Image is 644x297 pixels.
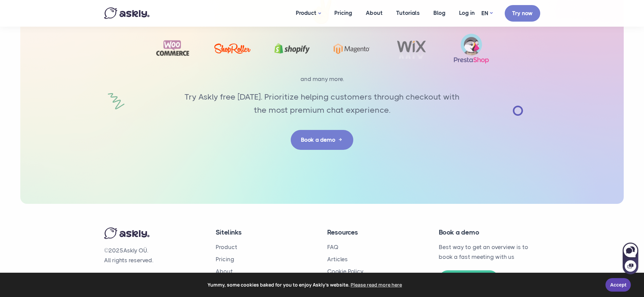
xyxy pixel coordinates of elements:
[216,244,237,250] a: Product
[327,227,429,237] h4: Resources
[439,270,499,288] a: Book a demo
[453,33,490,64] img: prestashop
[155,38,191,60] img: Woocommerce
[178,90,466,116] p: Try Askly free [DATE]. Prioritize helping customers through checkout with the most premium chat e...
[393,38,430,59] img: Wix
[327,268,363,275] a: Cookie Policy
[327,256,348,263] a: Articles
[104,7,149,19] img: Askly
[334,44,370,54] img: Magento
[10,280,601,290] span: Yummy, some cookies baked for you to enjoy Askly's website.
[481,8,493,18] a: EN
[439,227,540,237] h4: Book a demo
[214,44,251,54] img: ShopRoller
[109,247,123,254] span: 2025
[141,74,503,84] p: and many more.
[216,268,233,275] a: About
[605,278,631,292] a: Accept
[216,227,317,237] h4: Sitelinks
[104,246,206,265] p: © Askly OÜ. All rights reserved.
[274,38,310,59] img: Shopify
[439,242,540,262] p: Best way to get an overview is to book a fast meeting with us
[350,280,403,290] a: learn more about cookies
[505,5,540,22] a: Try now
[104,227,149,239] img: Askly logo
[622,241,639,275] iframe: Askly chat
[327,244,338,250] a: FAQ
[291,130,353,150] a: Book a demo
[216,256,234,263] a: Pricing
